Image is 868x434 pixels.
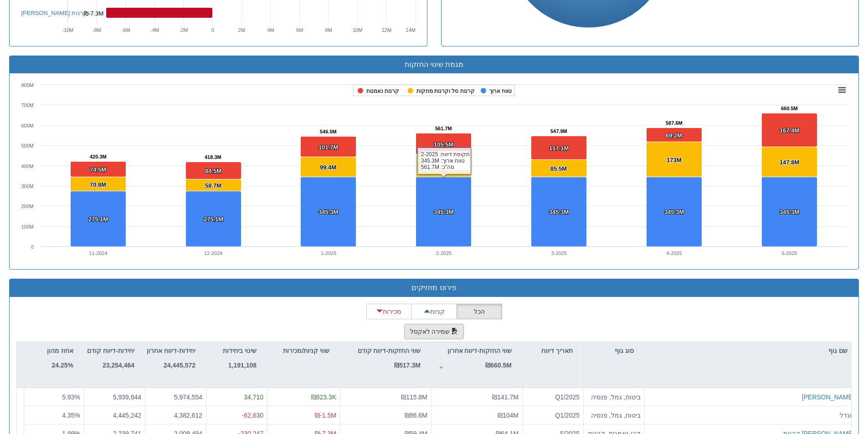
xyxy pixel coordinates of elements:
[211,27,214,33] text: 0
[88,216,108,223] tspan: 275.1M
[21,204,34,209] text: 200M
[87,346,134,356] p: יחידות-דיווח קודם
[205,154,221,160] tspan: 418.3M
[516,342,576,359] div: תאריך דיווח
[434,141,453,148] tspan: 105.5M
[88,393,141,402] div: 5,939,844
[318,209,338,215] tspan: 345.3M
[210,410,263,419] div: -62,630
[149,393,202,402] div: 5,974,554
[526,410,580,419] div: Q1/2025
[577,342,637,359] div: סוג גוף
[840,410,854,419] button: מגדל
[90,154,107,159] tspan: 420.3M
[366,88,399,94] tspan: קרנות נאמנות
[315,411,336,419] span: ₪-1.5M
[394,362,421,369] strong: ₪517.3M
[205,182,221,189] tspan: 58.7M
[88,410,141,419] div: 4,445,242
[311,393,336,401] span: ₪823.3K
[21,123,34,128] text: 600M
[320,129,337,134] tspan: 546.5M
[404,324,464,339] button: שמירה לאקסל
[228,362,257,369] strong: 1,191,108
[664,209,684,215] tspan: 345.3M
[358,346,421,356] p: שווי החזקות-דיווח קודם
[204,250,222,256] text: 12-2024
[549,209,569,215] tspan: 345.3M
[21,82,34,88] text: 800M
[492,393,519,401] span: ₪141.7M
[489,88,512,94] tspan: טווח ארוך
[780,209,799,215] tspan: 345.3M
[666,120,683,126] tspan: 587.6M
[406,27,415,33] text: 14M
[150,27,159,33] text: -4M
[781,250,797,256] text: 5-2025
[638,342,851,359] div: שם גוף
[587,410,641,419] div: ביטוח, גמל, פנסיה
[147,346,195,356] p: יחידות-דיווח אחרון
[381,27,391,33] text: 12M
[28,410,80,419] div: 4.35 %
[21,184,34,189] text: 300M
[31,244,34,250] text: 0
[325,27,332,33] text: 8M
[84,10,103,17] tspan: ₪-7.3M
[780,159,799,166] tspan: 147.8M
[16,61,852,69] h3: מגמת שינוי החזקות
[62,27,73,33] text: -10M
[318,144,338,151] tspan: 101.7M
[121,27,130,33] text: -6M
[179,27,188,33] text: -2M
[52,362,73,369] strong: 24.25%
[21,102,34,108] text: 700M
[666,132,682,139] tspan: 69.2M
[267,27,274,33] text: 4M
[401,393,427,401] span: ₪115.8M
[21,224,34,230] text: 100M
[238,27,245,33] text: 2M
[210,393,263,402] div: 34,710
[667,250,682,256] text: 4-2025
[90,181,106,188] tspan: 70.8M
[21,10,87,16] a: [PERSON_NAME] קרנות
[28,393,80,402] div: 5.93 %
[204,216,223,223] tspan: 275.1M
[526,393,580,402] div: Q1/2025
[457,304,502,319] button: הכל
[47,346,73,356] p: אחוז מהון
[21,143,34,148] text: 500M
[551,250,567,256] text: 3-2025
[434,163,453,170] tspan: 110.8M
[16,284,852,292] h3: פירוט מחזיקים
[549,145,569,152] tspan: 117.1M
[550,165,567,172] tspan: 85.5M
[416,88,475,94] tspan: קרנות סל וקרנות מחקות
[296,27,303,33] text: 6M
[149,410,202,419] div: 4,382,612
[435,126,452,131] tspan: 561.7M
[780,127,799,134] tspan: 167.4M
[223,346,257,356] p: שינוי ביחידות
[802,393,854,402] button: [PERSON_NAME]
[205,168,221,174] tspan: 84.5M
[90,166,106,173] tspan: 74.5M
[366,304,412,319] button: מכירות
[21,163,34,169] text: 400M
[587,393,641,402] div: ביטוח, גמל, פנסיה
[781,106,798,111] tspan: 660.5M
[405,411,427,419] span: ₪86.6M
[164,362,195,369] strong: 24,445,572
[434,209,453,215] tspan: 345.3M
[321,250,336,256] text: 1-2025
[447,346,512,356] p: שווי החזקות-דיווח אחרון
[320,164,336,171] tspan: 99.4M
[667,157,682,163] tspan: 173M
[103,362,134,369] strong: 23,254,464
[261,342,333,359] div: שווי קניות/מכירות
[498,411,519,419] span: ₪104M
[89,250,107,256] text: 11-2024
